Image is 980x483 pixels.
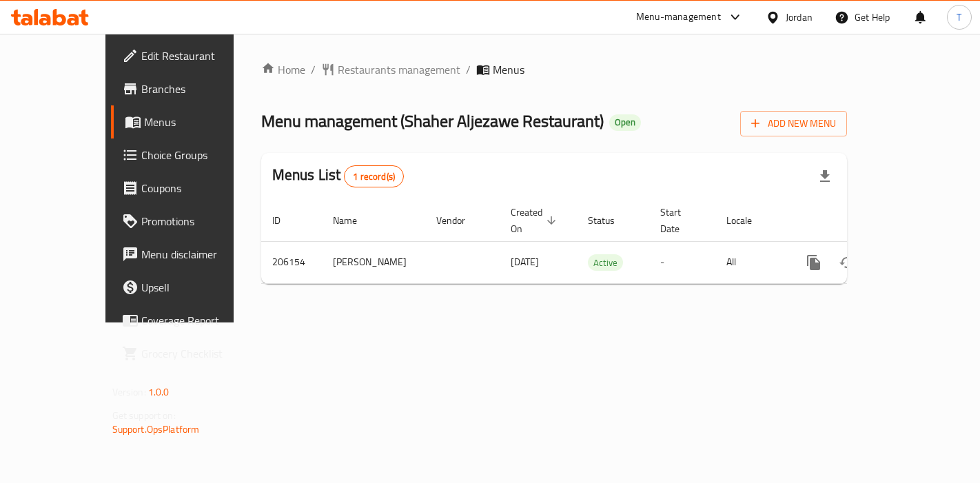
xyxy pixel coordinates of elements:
[111,238,269,271] a: Menu disclaimer
[957,10,961,25] span: T
[141,48,258,64] span: Edit Restaurant
[660,204,699,237] span: Start Date
[272,165,404,187] h2: Menus List
[141,312,258,329] span: Coverage Report
[141,213,258,229] span: Promotions
[649,241,715,283] td: -
[588,212,633,229] span: Status
[111,72,269,105] a: Branches
[751,115,836,132] span: Add New Menu
[609,114,641,131] div: Open
[311,61,316,78] li: /
[111,337,269,370] a: Grocery Checklist
[808,160,841,193] div: Export file
[609,116,641,128] span: Open
[436,212,483,229] span: Vendor
[261,241,322,283] td: 206154
[111,304,269,337] a: Coverage Report
[112,420,200,438] a: Support.OpsPlatform
[141,345,258,362] span: Grocery Checklist
[345,170,403,183] span: 1 record(s)
[111,271,269,304] a: Upsell
[338,61,460,78] span: Restaurants management
[141,81,258,97] span: Branches
[786,200,941,242] th: Actions
[261,61,305,78] a: Home
[322,241,425,283] td: [PERSON_NAME]
[321,61,460,78] a: Restaurants management
[715,241,786,283] td: All
[111,205,269,238] a: Promotions
[344,165,404,187] div: Total records count
[141,147,258,163] span: Choice Groups
[493,61,524,78] span: Menus
[636,9,721,25] div: Menu-management
[588,254,623,271] div: Active
[786,10,813,25] div: Jordan
[261,61,848,78] nav: breadcrumb
[272,212,298,229] span: ID
[333,212,375,229] span: Name
[141,180,258,196] span: Coupons
[726,212,770,229] span: Locale
[111,172,269,205] a: Coupons
[797,246,830,279] button: more
[511,253,539,271] span: [DATE]
[511,204,560,237] span: Created On
[111,39,269,72] a: Edit Restaurant
[466,61,471,78] li: /
[141,279,258,296] span: Upsell
[588,255,623,271] span: Active
[144,114,258,130] span: Menus
[148,383,170,401] span: 1.0.0
[112,383,146,401] span: Version:
[112,407,176,424] span: Get support on:
[261,200,941,284] table: enhanced table
[740,111,847,136] button: Add New Menu
[830,246,864,279] button: Change Status
[141,246,258,263] span: Menu disclaimer
[111,105,269,138] a: Menus
[261,105,604,136] span: Menu management ( Shaher Aljezawe Restaurant )
[111,138,269,172] a: Choice Groups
